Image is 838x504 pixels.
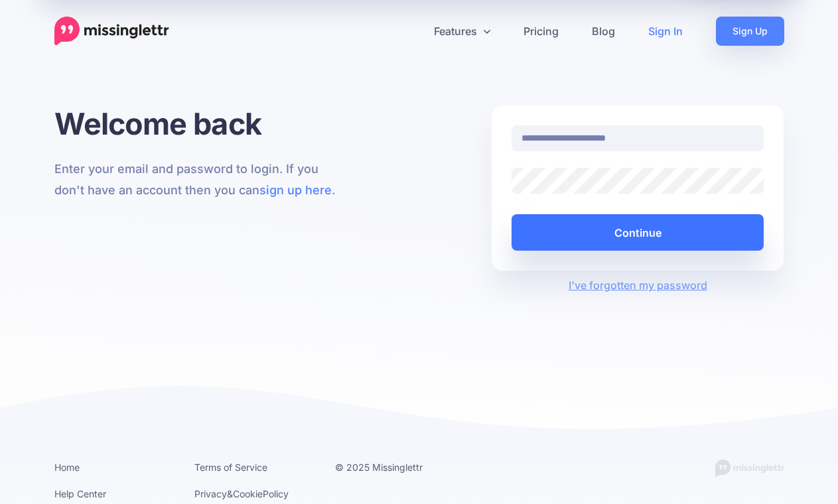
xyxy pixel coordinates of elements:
[194,462,267,473] a: Terms of Service
[194,488,227,499] a: Privacy
[575,17,632,46] a: Blog
[54,462,80,473] a: Home
[233,488,263,499] a: Cookie
[569,279,707,292] a: I've forgotten my password
[417,17,507,46] a: Features
[54,488,106,499] a: Help Center
[259,183,332,197] a: sign up here
[194,485,315,502] li: & Policy
[632,17,699,46] a: Sign In
[54,158,347,201] p: Enter your email and password to login. If you don't have an account then you can .
[716,17,784,46] a: Sign Up
[54,105,347,142] h1: Welcome back
[512,214,764,251] button: Continue
[507,17,575,46] a: Pricing
[335,459,456,475] li: © 2025 Missinglettr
